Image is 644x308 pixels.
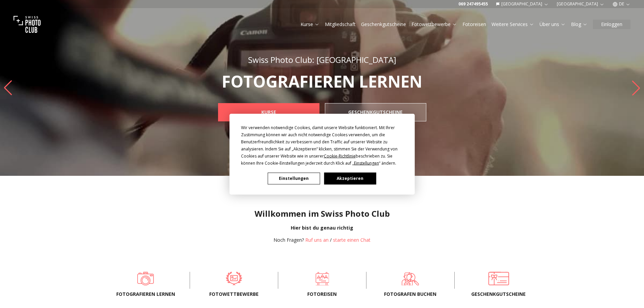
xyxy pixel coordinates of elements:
[324,153,356,159] span: Cookie-Richtlinie
[241,124,403,166] div: Wir verwenden notwendige Cookies, damit unsere Website funktioniert. Mit Ihrer Zustimmung können ...
[268,172,320,184] button: Einstellungen
[324,172,376,184] button: Akzeptieren
[229,114,414,194] div: Cookie Consent Prompt
[354,160,379,166] span: Einstellungen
